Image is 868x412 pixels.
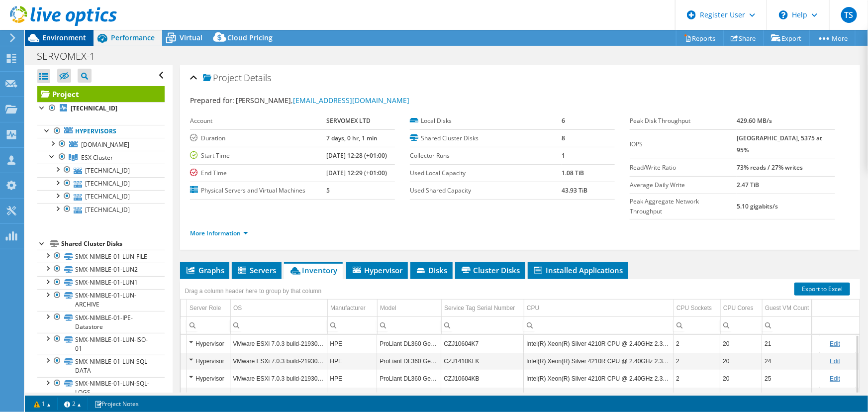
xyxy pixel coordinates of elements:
[441,352,524,370] td: Column Service Tag Serial Number, Value CZJ1410KLK
[524,335,674,352] td: Column CPU, Value Intel(R) Xeon(R) Silver 4210R CPU @ 2.40GHz 2.39 GHz
[524,352,674,370] td: Column CPU, Value Intel(R) Xeon(R) Silver 4210R CPU @ 2.40GHz 2.39 GHz
[720,335,762,352] td: Column CPU Cores, Value 20
[81,140,129,149] span: [DOMAIN_NAME]
[37,333,165,355] a: SMX-NIMBLE-01-LUN-ISO-01
[410,116,562,126] label: Local Disks
[190,186,327,196] label: Physical Servers and Virtual Machines
[180,33,202,42] span: Virtual
[723,30,764,46] a: Share
[37,276,165,289] a: SMX-NIMBLE-01-LUN1
[763,300,820,317] td: Guest VM Count Column
[737,202,778,210] b: 5.10 gigabits/s
[230,370,327,387] td: Column OS, Value VMware ESXi 7.0.3 build-21930508
[236,96,410,105] span: [PERSON_NAME],
[183,284,324,298] div: Drag a column header here to group by that column
[676,302,712,314] div: CPU Sockets
[231,300,328,317] td: OS Column
[32,51,110,62] h1: SERVOMEX-1
[441,370,524,387] td: Column Service Tag Serial Number, Value CZJ10604KB
[723,302,754,314] div: CPU Cores
[737,116,772,125] b: 429.60 MB/s
[37,86,165,102] a: Project
[37,164,165,177] a: [TECHNICAL_ID]
[377,370,441,387] td: Column Model, Value ProLiant DL360 Gen10
[762,352,820,370] td: Column Guest VM Count, Value 24
[37,138,165,151] a: [DOMAIN_NAME]
[442,300,524,317] td: Service Tag Serial Number Column
[562,116,565,125] b: 6
[326,134,378,142] b: 7 days, 0 hr, 1 min
[830,358,840,365] a: Edit
[189,355,227,367] div: Hypervisor
[674,316,721,334] td: Column CPU Sockets, Filter cell
[737,163,803,172] b: 73% reads / 27% writes
[524,387,674,405] td: Column CPU, Value Intel(R) Xeon(R) Silver 4210R CPU @ 2.40GHz 2.39 GHz
[190,168,327,178] label: End Time
[377,335,441,352] td: Column Model, Value ProLiant DL360 Gen10
[524,316,674,334] td: Column CPU, Filter cell
[562,151,565,160] b: 1
[190,133,327,143] label: Duration
[674,352,720,370] td: Column CPU Sockets, Value 2
[230,335,327,352] td: Column OS, Value VMware ESXi 7.0.3 build-21930508
[88,398,146,410] a: Project Notes
[81,153,113,162] span: ESX Cluster
[378,316,442,334] td: Column Model, Filter cell
[37,377,165,399] a: SMX-NIMBLE-01-LUN-SQL-LOGS
[410,186,562,196] label: Used Shared Capacity
[410,168,562,178] label: Used Local Capacity
[720,370,762,387] td: Column CPU Cores, Value 20
[630,197,737,216] label: Peak Aggregate Network Throughput
[630,180,737,190] label: Average Daily Write
[794,283,850,296] a: Export to Excel
[190,302,221,314] div: Server Role
[460,265,520,275] span: Cluster Disks
[562,169,584,177] b: 1.08 TiB
[189,373,227,385] div: Hypervisor
[231,316,328,334] td: Column OS, Filter cell
[378,300,442,317] td: Model Column
[71,104,117,112] b: [TECHNICAL_ID]
[187,352,230,370] td: Column Server Role, Value Hypervisor
[779,10,788,19] svg: \n
[674,387,720,405] td: Column CPU Sockets, Value 2
[765,302,809,314] div: Guest VM Count
[187,335,230,352] td: Column Server Role, Value Hypervisor
[351,265,403,275] span: Hypervisor
[326,116,371,125] b: SERVOMEX LTD
[37,102,165,115] a: [TECHNICAL_ID]
[111,33,155,42] span: Performance
[330,302,366,314] div: Manufacturer
[762,387,820,405] td: Column Guest VM Count, Value 25
[326,186,330,195] b: 5
[721,300,763,317] td: CPU Cores Column
[189,338,227,350] div: Hypervisor
[189,390,227,402] div: Hypervisor
[233,302,242,314] div: OS
[37,151,165,164] a: ESX Cluster
[61,238,165,250] div: Shared Cluster Disks
[328,316,378,334] td: Column Manufacturer, Filter cell
[720,352,762,370] td: Column CPU Cores, Value 20
[533,265,623,275] span: Installed Applications
[185,265,224,275] span: Graphs
[293,96,410,105] a: [EMAIL_ADDRESS][DOMAIN_NAME]
[830,340,840,347] a: Edit
[721,316,763,334] td: Column CPU Cores, Filter cell
[328,300,378,317] td: Manufacturer Column
[676,30,724,46] a: Reports
[762,335,820,352] td: Column Guest VM Count, Value 21
[410,133,562,143] label: Shared Cluster Disks
[377,387,441,405] td: Column Model, Value ProLiant DL360 Gen10
[203,73,242,83] span: Project
[327,387,377,405] td: Column Manufacturer, Value HPE
[441,387,524,405] td: Column Service Tag Serial Number, Value CZJ1410KLJ
[187,300,231,317] td: Server Role Column
[630,163,737,173] label: Read/Write Ratio
[327,352,377,370] td: Column Manufacturer, Value HPE
[674,335,720,352] td: Column CPU Sockets, Value 2
[37,311,165,333] a: SMX-NIMBLE-01-IPE-Datastore
[630,116,737,126] label: Peak Disk Throughput
[187,316,231,334] td: Column Server Role, Filter cell
[410,151,562,161] label: Collector Runs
